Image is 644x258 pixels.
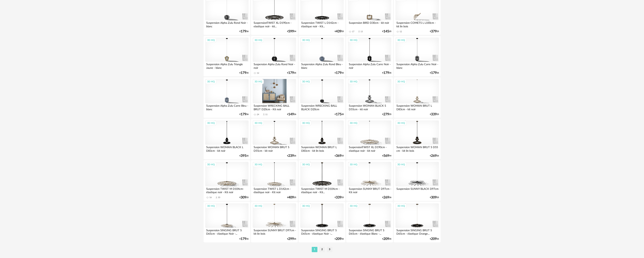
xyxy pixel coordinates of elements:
[346,160,393,201] a: 3D HQ Suspension SUNNY BRUT D97cm - Kit noir €26926
[205,20,249,28] div: Suspension Alpha Zulu Rond Noir - blanc
[395,20,439,28] div: Suspension COMETS L L100cm - kit lin bois
[253,204,264,208] div: 3D HQ
[300,162,311,167] div: 3D HQ
[300,186,344,194] div: Suspension TWIST M D104cm - élastique noir - Kit...
[299,77,345,118] a: 3D HQ Suspension WRECKING BALL BLACK D20cm €17520
[394,77,440,118] a: 3D HQ Suspension WOMAN BRUT L D83cm - kit noir €33925
[257,72,259,74] div: 12
[348,121,359,126] div: 3D HQ
[287,155,296,157] div: € 26
[335,113,344,116] div: € 20
[335,238,344,240] div: € 26
[209,196,212,199] div: 16
[240,30,249,33] div: € 26
[205,204,216,208] div: 3D HQ
[346,202,393,242] a: 3D HQ Suspension SINGING BRUT S D65cm - élastique Blanc -... €20926
[204,77,250,118] a: 3D HQ Suspension Alpha Zulu Carre Bleu - blanc €17926
[253,121,264,126] div: 3D HQ
[300,145,344,152] div: Suspension WOMAN BRUT L D83cm - kit lin bois
[205,162,216,167] div: 3D HQ
[299,160,345,201] a: 3D HQ Suspension TWIST M D104cm - élastique noir - Kit... €33925
[253,79,264,84] div: 3D HQ
[396,121,407,126] div: 3D HQ
[383,196,389,199] span: 269
[396,38,407,43] div: 3D HQ
[205,186,249,194] div: Suspension TWIST M D104cm- élastique noir - Kit noir
[382,113,391,116] div: € 25
[430,113,439,116] div: € 25
[240,72,249,74] div: € 26
[300,228,344,235] div: Suspension SINGING BRUT S D65cm - élastique Noir -...
[430,30,439,33] div: € 25
[251,202,298,242] a: 3D HQ Suspension SUNNY BRUT D97cm - kit lin bois €29926
[265,113,268,116] div: 11
[288,155,294,157] span: 239
[205,103,249,111] div: Suspension Alpha Zulu Carre Bleu - blanc
[300,103,344,111] div: Suspension WRECKING BALL BLACK D20cm
[241,238,246,240] span: 179
[327,247,332,252] li: 3
[348,20,391,28] div: Suspension BIRD D30cm - kit noir
[352,30,354,33] div: 17
[240,196,249,199] div: € 25
[336,113,341,116] span: 175
[346,36,393,77] a: 3D HQ Suspension Alpha Zulu Carre Noir - noir €17926
[335,196,344,199] div: € 25
[335,155,344,157] div: € 25
[319,247,325,252] li: 2
[336,72,341,74] span: 179
[396,204,407,208] div: 3D HQ
[299,119,345,159] a: 3D HQ Suspension WOMAN BRUT L D83cm - kit lin bois €36925
[431,72,437,74] span: 179
[300,62,344,69] div: Suspension Alpha Zulu Rond Bleu - blanc
[430,72,439,74] div: € 26
[335,72,344,74] div: € 26
[204,119,250,159] a: 3D HQ Suspension WOMAN BLACK L D83cm - kit noir €39526
[335,30,344,33] div: € 25
[348,38,359,43] div: 3D HQ
[336,155,341,157] span: 369
[431,196,437,199] span: 309
[253,20,296,28] div: SuspensionTWIST XL D190cm - elastique noir - kit...
[251,160,298,201] a: 3D HQ Suspension TWIST L D142cm - élastique noir - Kit noir €40925
[241,72,246,74] span: 179
[336,196,341,199] span: 339
[204,202,250,242] a: 3D HQ Suspension SINGING BRUT S D65cm - élastique Noir -... €17926
[288,113,294,116] span: 149
[383,155,389,157] span: 569
[394,202,440,242] a: 3D HQ Suspension SINGING BRUT S D65cm - élastique Orange... €20926
[205,228,249,235] div: Suspension SINGING BRUT S D65cm - élastique Noir -...
[394,160,440,201] a: 3D HQ Suspension SUNNY BLACK D97cm €30925
[394,119,440,159] a: 3D HQ Suspension WOMAN BRUT S D55 cm - kit lin bois €26926
[395,228,439,235] div: Suspension SINGING BRUT S D65cm - élastique Orange...
[288,72,294,74] span: 179
[204,36,250,77] a: 3D HQ Suspension Alpha Zulu Triangle Jaune - blanc €17926
[299,202,345,242] a: 3D HQ Suspension SINGING BRUT S D65cm - élastique Noir -... €20926
[396,79,407,84] div: 3D HQ
[241,113,246,116] span: 179
[262,113,265,116] span: Download icon
[205,79,216,84] div: 3D HQ
[348,62,391,69] div: Suspension Alpha Zulu Carre Noir - noir
[241,196,246,199] span: 309
[240,238,249,240] div: € 26
[348,79,359,84] div: 3D HQ
[253,186,296,194] div: Suspension TWIST L D142cm - élastique noir - Kit noir
[288,30,294,33] span: 599
[383,72,389,74] span: 179
[360,30,363,33] div: 13
[430,196,439,199] div: € 25
[396,162,407,167] div: 3D HQ
[431,113,437,116] span: 339
[383,238,389,240] span: 209
[346,119,393,159] a: 3D HQ SuspensionTWIST XL D190cm - elastique noir - kit noir €56954
[395,103,439,111] div: Suspension WOMAN BRUT L D83cm - kit noir
[382,30,391,33] div: € 25
[205,38,216,43] div: 3D HQ
[430,155,439,157] div: € 26
[215,196,218,199] span: Download icon
[218,196,220,199] div: 10
[253,38,264,43] div: 3D HQ
[383,30,389,33] span: 145
[251,77,298,118] a: 3D HQ Suspension WRECKING BALL BRUT D20cm - Kit noir 24 Download icon 11 €14926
